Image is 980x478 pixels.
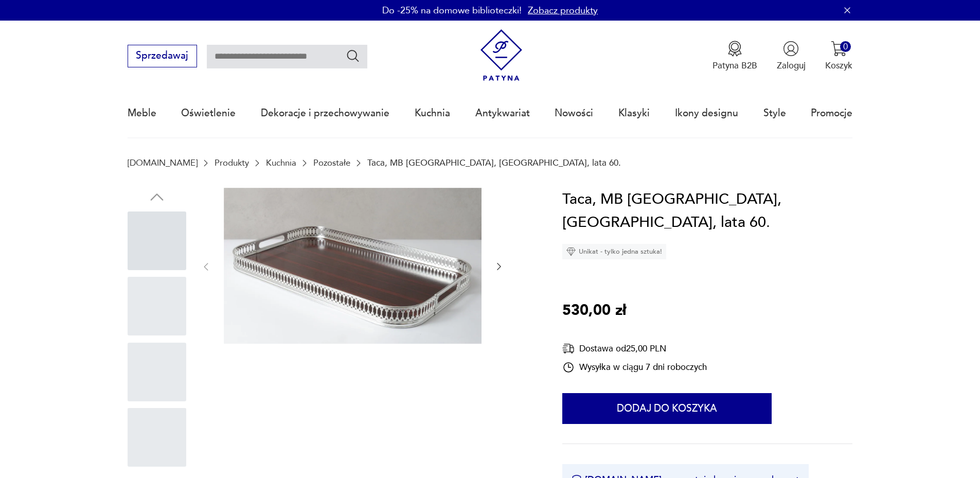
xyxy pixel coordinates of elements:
button: Zaloguj [777,41,806,72]
a: Dekoracje i przechowywanie [261,90,389,137]
p: Patyna B2B [712,60,757,72]
a: Nowości [555,90,593,137]
a: Produkty [215,158,249,168]
img: Zdjęcie produktu Taca, MB Italia, Włochy, lata 60. [224,188,482,344]
div: Unikat - tylko jedna sztuka! [562,244,666,259]
button: Szukaj [346,48,361,63]
h1: Taca, MB [GEOGRAPHIC_DATA], [GEOGRAPHIC_DATA], lata 60. [562,188,852,235]
p: Taca, MB [GEOGRAPHIC_DATA], [GEOGRAPHIC_DATA], lata 60. [367,158,621,168]
a: Ikona medaluPatyna B2B [712,41,757,72]
p: Koszyk [825,60,852,72]
img: Patyna - sklep z meblami i dekoracjami vintage [475,29,527,81]
img: Ikonka użytkownika [783,41,799,57]
a: Oświetlenie [181,90,236,137]
img: Ikona diamentu [566,247,576,256]
div: Wysyłka w ciągu 7 dni roboczych [562,361,707,374]
a: Sprzedawaj [128,52,197,61]
a: Zobacz produkty [528,4,598,17]
button: 0Koszyk [825,41,852,72]
p: 530,00 zł [562,299,626,323]
img: Ikona koszyka [831,41,847,57]
a: Pozostałe [313,158,350,168]
a: Ikony designu [675,90,738,137]
button: Dodaj do koszyka [562,393,772,424]
p: Zaloguj [777,60,806,72]
p: Do -25% na domowe biblioteczki! [382,4,522,17]
a: Klasyki [618,90,650,137]
div: 0 [840,41,851,52]
button: Sprzedawaj [128,45,197,67]
a: Kuchnia [415,90,450,137]
a: Kuchnia [266,158,296,168]
img: Ikona dostawy [562,342,575,355]
img: Ikona medalu [727,41,743,57]
a: [DOMAIN_NAME] [128,158,198,168]
a: Meble [128,90,156,137]
div: Dostawa od 25,00 PLN [562,342,707,355]
a: Promocje [811,90,852,137]
button: Patyna B2B [712,41,757,72]
a: Style [763,90,786,137]
a: Antykwariat [475,90,530,137]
